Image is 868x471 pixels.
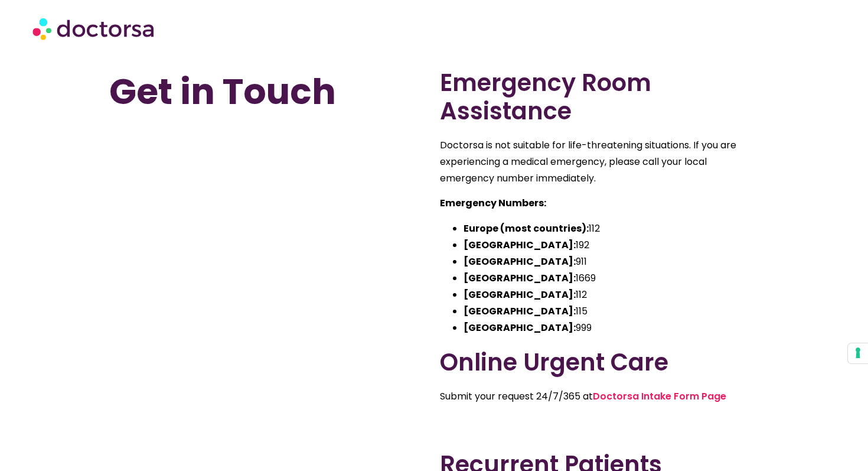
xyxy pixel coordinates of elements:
[464,288,576,301] strong: [GEOGRAPHIC_DATA]:
[440,348,759,376] h2: Online Urgent Care
[440,137,759,187] p: Doctorsa is not suitable for life-threatening situations. If you are experiencing a medical emerg...
[593,389,726,403] a: Doctorsa Intake Form Page
[464,321,576,334] strong: [GEOGRAPHIC_DATA]:
[464,271,576,285] strong: [GEOGRAPHIC_DATA]:
[464,304,576,318] strong: [GEOGRAPHIC_DATA]:
[109,69,428,115] h1: Get in Touch
[464,254,759,270] li: 911
[464,238,576,252] strong: [GEOGRAPHIC_DATA]:
[464,270,759,287] li: 1669
[440,196,546,210] strong: Emergency Numbers:
[440,388,759,405] p: Submit your request 24/7/365 at
[464,255,576,268] strong: [GEOGRAPHIC_DATA]:
[464,287,759,303] li: 112
[464,320,759,336] li: 999
[464,303,759,320] li: 115
[464,220,759,237] li: 112
[440,69,759,125] h2: Emergency Room Assistance
[464,222,589,235] strong: Europe (most countries):
[848,343,868,363] button: Your consent preferences for tracking technologies
[464,237,759,254] li: 192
